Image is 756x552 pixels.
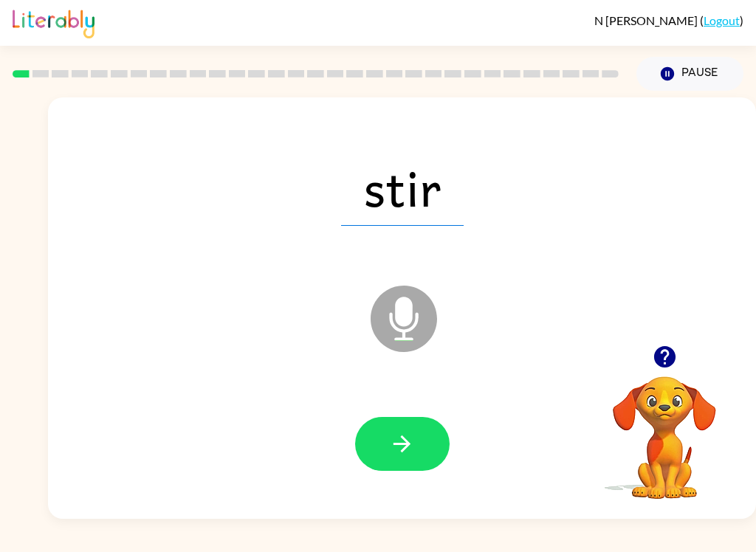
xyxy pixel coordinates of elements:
img: Literably [13,6,94,38]
a: Logout [704,13,740,27]
span: N [PERSON_NAME] [594,13,700,27]
span: stir [341,149,464,226]
video: Your browser must support playing .mp4 files to use Literably. Please try using another browser. [591,353,738,501]
button: Pause [636,57,743,91]
div: ( ) [594,13,743,27]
